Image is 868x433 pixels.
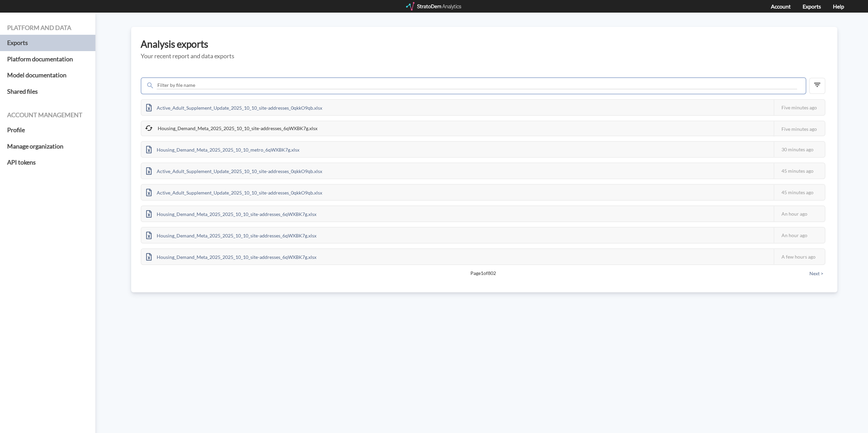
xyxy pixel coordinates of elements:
[141,228,321,243] div: Housing_Demand_Meta_2025_2025_10_10_site-addresses_6qWXBK7g.xlsx
[7,138,88,155] a: Manage organization
[165,270,802,277] span: Page 1 of 802
[774,142,825,157] div: 30 minutes ago
[7,154,88,171] a: API tokens
[7,112,88,119] h4: Account management
[7,35,88,51] a: Exports
[774,100,825,115] div: Five minutes ago
[774,121,825,137] div: Five minutes ago
[774,163,825,179] div: 45 minutes ago
[141,146,304,152] a: Housing_Demand_Meta_2025_2025_10_10_metro_6qWXBK7g.xlsx
[774,228,825,243] div: An hour ago
[141,206,321,221] div: Housing_Demand_Meta_2025_2025_10_10_site-addresses_6qWXBK7g.xlsx
[141,232,321,237] a: Housing_Demand_Meta_2025_2025_10_10_site-addresses_6qWXBK7g.xlsx
[141,163,327,179] div: Active_Adult_Supplement_Update_2025_10_10_site-addresses_0qkkO9qb.xlsx
[157,81,797,89] input: Filter by file name
[833,3,844,10] a: Help
[774,206,825,221] div: An hour ago
[141,100,327,115] div: Active_Adult_Supplement_Update_2025_10_10_site-addresses_0qkkO9qb.xlsx
[141,104,327,110] a: Active_Adult_Supplement_Update_2025_10_10_site-addresses_0qkkO9qb.xlsx
[7,122,88,138] a: Profile
[7,51,88,67] a: Platform documentation
[807,270,825,277] button: Next >
[141,142,304,157] div: Housing_Demand_Meta_2025_2025_10_10_metro_6qWXBK7g.xlsx
[141,185,327,200] div: Active_Adult_Supplement_Update_2025_10_10_site-addresses_0qkkO9qb.xlsx
[771,3,791,10] a: Account
[141,210,321,216] a: Housing_Demand_Meta_2025_2025_10_10_site-addresses_6qWXBK7g.xlsx
[141,121,322,136] div: Housing_Demand_Meta_2025_2025_10_10_site-addresses_6qWXBK7g.xlsx
[803,3,821,10] a: Exports
[7,67,88,83] a: Model documentation
[141,253,321,259] a: Housing_Demand_Meta_2025_2025_10_10_site-addresses_6qWXBK7g.xlsx
[141,39,828,49] h3: Analysis exports
[774,185,825,200] div: 45 minutes ago
[141,167,327,173] a: Active_Adult_Supplement_Update_2025_10_10_site-addresses_0qkkO9qb.xlsx
[774,249,825,264] div: A few hours ago
[141,249,321,264] div: Housing_Demand_Meta_2025_2025_10_10_site-addresses_6qWXBK7g.xlsx
[141,53,828,60] h5: Your recent report and data exports
[141,189,327,195] a: Active_Adult_Supplement_Update_2025_10_10_site-addresses_0qkkO9qb.xlsx
[7,83,88,100] a: Shared files
[7,25,88,31] h4: Platform and data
